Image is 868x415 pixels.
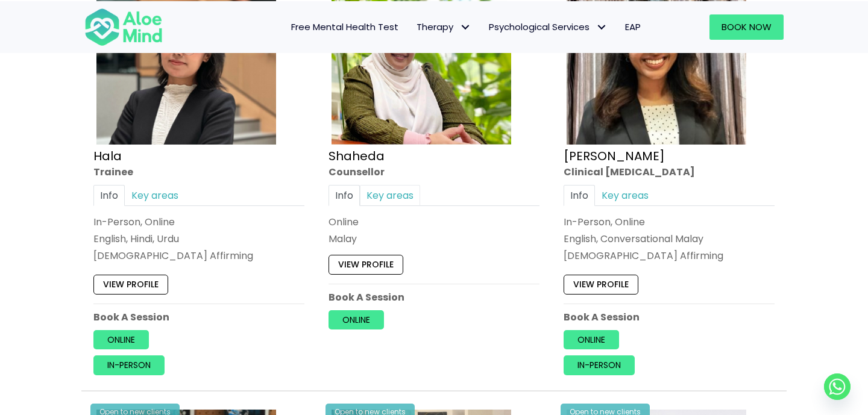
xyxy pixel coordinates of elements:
[93,185,125,206] a: Info
[329,232,539,246] p: Malay
[282,14,407,40] a: Free Mental Health Test
[329,148,385,164] a: Shaheda
[360,185,420,206] a: Key areas
[564,148,665,164] a: [PERSON_NAME]
[824,373,851,400] a: Whatsapp
[456,18,474,36] span: Therapy: submenu
[93,232,304,246] p: English, Hindi, Urdu
[616,14,650,40] a: EAP
[329,255,403,274] a: View profile
[417,20,471,33] span: Therapy
[329,310,384,329] a: Online
[564,232,775,246] p: English, Conversational Malay
[564,165,775,179] div: Clinical [MEDICAL_DATA]
[564,275,638,295] a: View profile
[93,275,168,295] a: View profile
[722,20,772,33] span: Book Now
[593,18,610,36] span: Psychological Services: submenu
[329,290,539,304] p: Book A Session
[709,14,784,40] a: Book Now
[329,185,360,206] a: Info
[564,215,775,229] div: In-Person, Online
[291,20,398,33] span: Free Mental Health Test
[564,185,595,206] a: Info
[564,355,635,375] a: In-person
[178,14,650,40] nav: Menu
[93,355,165,375] a: In-person
[480,14,616,40] a: Psychological ServicesPsychological Services: submenu
[125,185,185,206] a: Key areas
[93,165,304,179] div: Trainee
[329,165,539,179] div: Counsellor
[93,330,149,349] a: Online
[329,215,539,229] div: Online
[564,249,775,263] div: [DEMOGRAPHIC_DATA] Affirming
[84,7,163,47] img: Aloe mind Logo
[564,310,775,324] p: Book A Session
[625,20,641,33] span: EAP
[595,185,655,206] a: Key areas
[489,20,607,33] span: Psychological Services
[93,249,304,263] div: [DEMOGRAPHIC_DATA] Affirming
[93,215,304,229] div: In-Person, Online
[93,310,304,324] p: Book A Session
[407,14,480,40] a: TherapyTherapy: submenu
[93,148,122,164] a: Hala
[564,330,619,349] a: Online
